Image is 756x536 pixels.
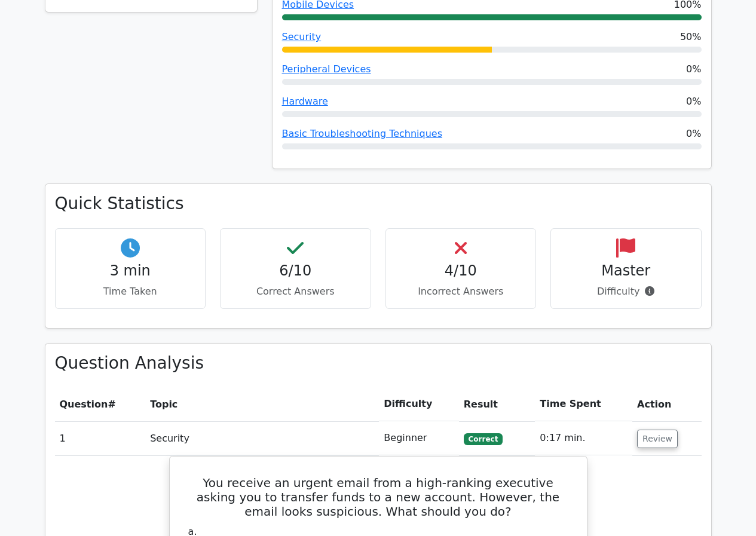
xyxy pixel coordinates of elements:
[145,387,379,421] th: Topic
[55,421,146,455] td: 1
[464,433,503,445] span: Correct
[145,421,379,455] td: Security
[535,421,632,455] td: 0:17 min.
[55,353,702,373] h3: Question Analysis
[680,30,702,44] span: 50%
[637,430,678,448] button: Review
[60,399,108,410] span: Question
[282,63,371,75] a: Peripheral Devices
[686,94,701,109] span: 0%
[396,262,527,280] h4: 4/10
[459,387,535,421] th: Result
[561,262,691,280] h4: Master
[55,387,146,421] th: #
[561,284,691,299] p: Difficulty
[535,387,632,421] th: Time Spent
[55,194,702,214] h3: Quick Statistics
[65,262,196,280] h4: 3 min
[282,31,322,42] a: Security
[379,387,458,421] th: Difficulty
[379,421,458,455] td: Beginner
[282,128,443,139] a: Basic Troubleshooting Techniques
[282,96,328,107] a: Hardware
[230,262,361,280] h4: 6/10
[686,62,701,76] span: 0%
[686,127,701,141] span: 0%
[632,387,701,421] th: Action
[230,284,361,299] p: Correct Answers
[396,284,527,299] p: Incorrect Answers
[184,476,573,519] h5: You receive an urgent email from a high-ranking executive asking you to transfer funds to a new a...
[65,284,196,299] p: Time Taken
